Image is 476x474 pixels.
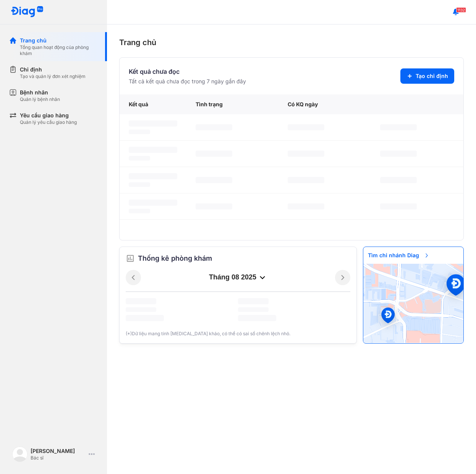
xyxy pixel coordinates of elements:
[238,307,269,312] span: ‌
[416,72,448,80] span: Tạo chỉ định
[129,209,150,213] span: ‌
[20,112,77,119] div: Yêu cầu giao hàng
[129,120,177,127] span: ‌
[129,67,246,76] div: Kết quả chưa đọc
[126,307,156,312] span: ‌
[31,455,86,461] div: Bác sĩ
[129,182,150,187] span: ‌
[196,177,232,183] span: ‌
[20,89,60,96] div: Bệnh nhân
[129,78,246,85] div: Tất cả kết quả chưa đọc trong 7 ngày gần đây
[186,94,279,114] div: Tình trạng
[129,156,150,161] span: ‌
[363,247,434,264] span: Tìm chi nhánh Diag
[278,94,371,114] div: Có KQ ngày
[119,37,464,48] div: Trang chủ
[456,7,466,13] span: 1132
[12,446,28,462] img: logo
[11,6,44,18] img: logo
[196,203,232,209] span: ‌
[126,254,135,263] img: order.5a6da16c.svg
[129,147,177,153] span: ‌
[196,151,232,157] span: ‌
[288,203,324,209] span: ‌
[400,68,454,84] button: Tạo chỉ định
[129,200,177,206] span: ‌
[129,130,150,134] span: ‌
[138,253,212,264] span: Thống kê phòng khám
[20,73,86,80] div: Tạo và quản lý đơn xét nghiệm
[126,315,164,321] span: ‌
[141,273,335,282] div: tháng 08 2025
[238,315,276,321] span: ‌
[380,151,417,157] span: ‌
[288,177,324,183] span: ‌
[126,330,350,337] div: (*)Dữ liệu mang tính [MEDICAL_DATA] khảo, có thể có sai số chênh lệch nhỏ.
[288,124,324,130] span: ‌
[380,124,417,130] span: ‌
[238,298,269,304] span: ‌
[129,173,177,179] span: ‌
[380,177,417,183] span: ‌
[31,447,86,455] div: [PERSON_NAME]
[20,37,98,44] div: Trang chủ
[196,124,232,130] span: ‌
[288,151,324,157] span: ‌
[20,96,60,102] div: Quản lý bệnh nhân
[126,298,156,304] span: ‌
[20,119,77,125] div: Quản lý yêu cầu giao hàng
[120,94,186,114] div: Kết quả
[20,66,86,73] div: Chỉ định
[380,203,417,209] span: ‌
[20,44,98,57] div: Tổng quan hoạt động của phòng khám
